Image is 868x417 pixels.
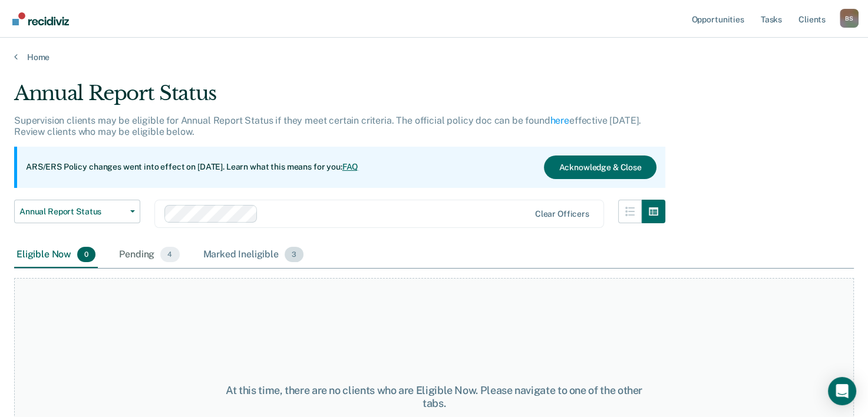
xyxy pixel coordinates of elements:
div: Pending4 [117,242,181,268]
p: ARS/ERS Policy changes went into effect on [DATE]. Learn what this means for you: [26,161,358,173]
span: Annual Report Status [19,207,126,217]
span: 3 [285,247,303,262]
a: FAQ [342,162,359,171]
div: Marked Ineligible3 [201,242,306,268]
div: Open Intercom Messenger [828,377,856,405]
img: Recidiviz [12,12,69,25]
p: Supervision clients may be eligible for Annual Report Status if they meet certain criteria. The o... [14,115,641,137]
div: At this time, there are no clients who are Eligible Now. Please navigate to one of the other tabs. [225,384,644,409]
div: Annual Report Status [14,81,665,115]
button: Profile dropdown button [840,9,859,28]
a: Home [14,52,854,62]
span: 4 [160,247,179,262]
div: Eligible Now0 [14,242,98,268]
div: B S [840,9,859,28]
div: Clear officers [535,209,589,219]
button: Annual Report Status [14,200,140,223]
button: Acknowledge & Close [544,155,656,179]
span: 0 [77,247,95,262]
a: here [550,115,569,126]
